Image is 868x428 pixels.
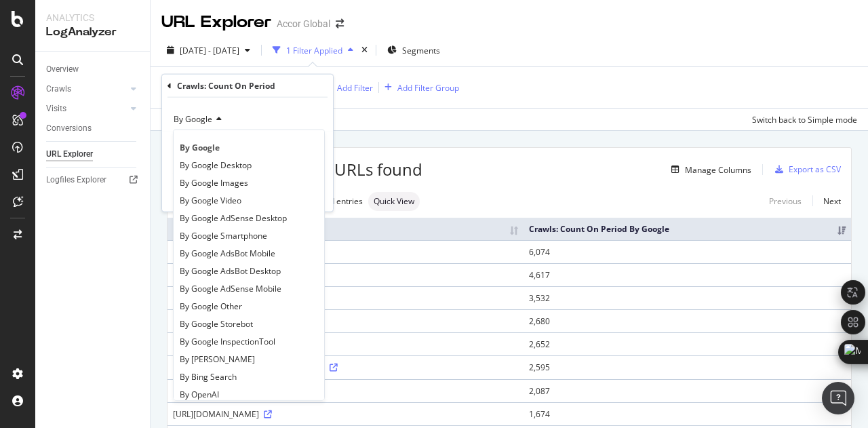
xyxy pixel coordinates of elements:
button: Cancel [167,187,210,201]
div: URL Explorer [46,147,93,161]
div: Export as CSV [789,163,841,175]
div: LogAnalyzer [46,24,139,40]
button: Switch back to Simple mode [747,109,857,130]
td: 1,674 [524,402,851,425]
span: By Google AdsBot Desktop [180,265,281,276]
div: [URL][DOMAIN_NAME] [173,269,518,281]
a: Logfiles Explorer [46,173,140,187]
div: [URL][DOMAIN_NAME][DOMAIN_NAME] [173,362,518,373]
button: Manage Columns [666,161,751,178]
span: [DATE] - [DATE] [180,45,239,56]
td: 2,087 [524,379,851,402]
div: Add Filter Group [397,82,459,94]
div: Conversions [46,121,92,136]
div: Visits [46,102,66,116]
div: neutral label [368,192,420,211]
div: 1 Filter Applied [286,45,342,56]
td: 4,617 [524,263,851,286]
div: Crawls: Count On Period [177,80,275,92]
button: Add Filter [319,79,373,96]
a: Visits [46,102,127,116]
div: [URL][DOMAIN_NAME] [173,408,518,420]
span: By Google Smartphone [180,229,267,241]
div: Switch back to Simple mode [752,114,857,125]
div: Logfiles Explorer [46,173,106,187]
span: Quick View [374,197,414,206]
div: Crawls [46,82,71,96]
span: By Google AdSense Desktop [180,212,287,223]
span: By Google Storebot [180,317,253,329]
button: Segments [382,39,446,61]
span: By Google AdsBot Mobile [180,247,275,258]
a: Crawls [46,82,127,96]
button: Export as CSV [770,159,841,180]
div: Analytics [46,11,139,24]
a: Conversions [46,121,140,136]
td: 2,595 [524,355,851,378]
div: Manage Columns [685,164,751,176]
span: By Bing Search [180,370,237,382]
div: [URL][DOMAIN_NAME] [173,292,518,304]
div: [URL][DOMAIN_NAME] [173,246,518,258]
div: Overview [46,62,79,77]
button: [DATE] - [DATE] [161,39,256,61]
span: Segments [402,45,440,56]
div: [URL][DOMAIN_NAME] [173,338,518,350]
span: By [PERSON_NAME] [180,353,255,364]
div: [URL][DOMAIN_NAME] [173,385,518,397]
span: By Google [174,113,212,125]
span: By Google InspectionTool [180,335,275,347]
div: URL Explorer [161,11,271,34]
div: [URL][DOMAIN_NAME] [173,315,518,327]
th: Full URL: activate to sort column ascending [167,218,524,240]
a: Overview [46,62,140,77]
span: By Google Images [180,176,248,188]
div: arrow-right-arrow-left [336,19,344,28]
div: Accor Global [277,17,330,31]
td: 6,074 [524,240,851,263]
button: Add Filter Group [379,79,459,96]
div: Open Intercom Messenger [822,382,854,414]
a: Next [812,191,841,211]
span: By Google Other [180,300,242,311]
span: By Google AdSense Mobile [180,282,281,294]
button: 1 Filter Applied [267,39,359,61]
a: URL Explorer [46,147,140,161]
div: Add Filter [337,82,373,94]
td: 3,532 [524,286,851,309]
td: 2,652 [524,332,851,355]
div: times [359,43,370,57]
span: By OpenAI [180,388,219,400]
span: By Google Desktop [180,159,252,170]
td: 2,680 [524,309,851,332]
span: By Google [180,141,220,153]
span: By Google Video [180,194,241,206]
th: Crawls: Count On Period By Google: activate to sort column ascending [524,218,851,240]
